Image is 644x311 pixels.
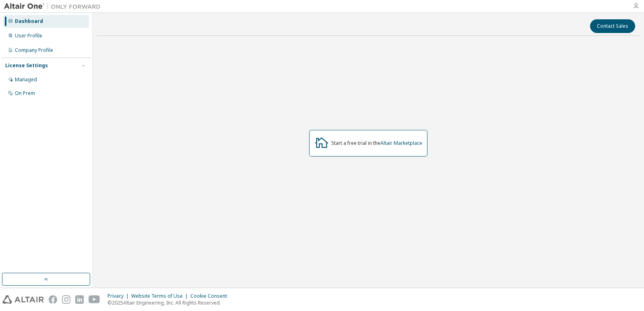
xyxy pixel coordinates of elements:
img: youtube.svg [89,295,100,304]
button: Contact Sales [590,19,635,33]
a: Altair Marketplace [380,140,422,146]
div: Managed [15,76,37,83]
div: License Settings [5,62,48,69]
img: linkedin.svg [75,295,84,304]
div: User Profile [15,33,42,39]
div: Website Terms of Use [131,293,190,299]
div: Privacy [107,293,131,299]
div: Company Profile [15,47,53,54]
img: instagram.svg [62,295,70,304]
p: © 2025 Altair Engineering, Inc. All Rights Reserved. [107,299,232,306]
div: Cookie Consent [190,293,232,299]
img: altair_logo.svg [2,295,44,304]
div: On Prem [15,90,35,97]
div: Dashboard [15,18,43,25]
img: Altair One [4,2,105,10]
img: facebook.svg [49,295,57,304]
div: Start a free trial in the [331,140,422,146]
